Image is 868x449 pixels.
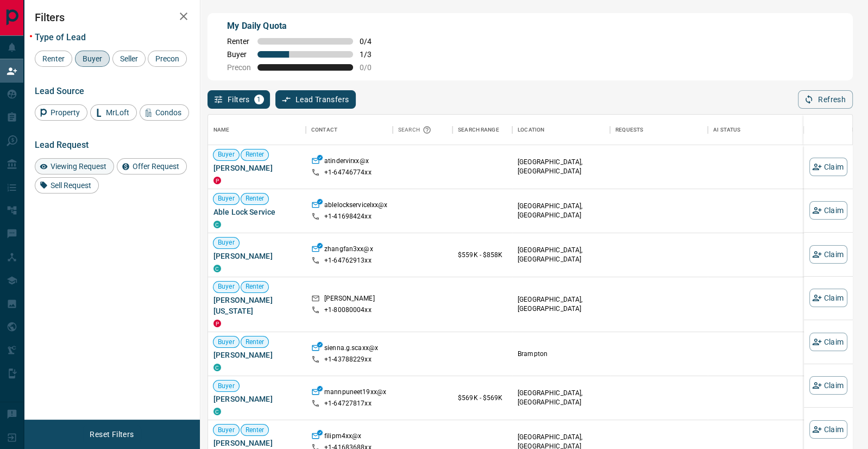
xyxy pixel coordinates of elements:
[213,382,239,391] span: Buyer
[452,115,512,145] div: Search Range
[213,338,239,347] span: Buyer
[213,207,300,217] span: Able Lock Service
[241,282,269,291] span: Renter
[35,104,87,121] div: Property
[129,162,183,171] span: Offer Request
[148,51,187,67] div: Precon
[152,108,185,117] span: Condos
[35,11,189,24] h2: Filters
[324,344,378,355] p: sienna.g.scaxx@x
[213,150,239,159] span: Buyer
[116,54,142,63] span: Seller
[35,32,86,42] span: Type of Lead
[152,54,183,63] span: Precon
[458,250,507,260] p: $559K - $858K
[241,150,269,159] span: Renter
[458,393,507,403] p: $569K - $569K
[610,115,708,145] div: Requests
[47,162,110,171] span: Viewing Request
[213,238,239,247] span: Buyer
[518,295,605,314] p: [GEOGRAPHIC_DATA], [GEOGRAPHIC_DATA]
[324,245,373,256] p: zhangfan3xx@x
[213,194,239,203] span: Buyer
[324,305,372,315] p: +1- 80080004xx
[518,158,605,176] p: [GEOGRAPHIC_DATA], [GEOGRAPHIC_DATA]
[35,86,84,96] span: Lead Source
[208,115,306,145] div: Name
[227,37,251,46] span: Renter
[213,115,230,145] div: Name
[117,158,187,174] div: Offer Request
[213,282,239,291] span: Buyer
[207,90,270,109] button: Filters1
[35,177,99,194] div: Sell Request
[213,364,221,371] div: condos.ca
[512,115,610,145] div: Location
[213,163,300,173] span: [PERSON_NAME]
[227,50,251,59] span: Buyer
[518,246,605,264] p: [GEOGRAPHIC_DATA], [GEOGRAPHIC_DATA]
[75,51,110,67] div: Buyer
[708,115,827,145] div: AI Status
[47,108,84,117] span: Property
[324,388,386,399] p: mannpuneet19xx@x
[241,426,269,435] span: Renter
[324,157,369,168] p: atindervirxx@x
[324,201,388,212] p: ablelockservicelxx@x
[213,265,221,272] div: condos.ca
[809,158,847,176] button: Claim
[324,168,372,177] p: +1- 64746774xx
[324,432,361,443] p: filipm4xx@x
[324,212,372,221] p: +1- 41698424xx
[35,51,72,67] div: Renter
[809,245,847,264] button: Claim
[47,181,95,190] span: Sell Request
[809,420,847,439] button: Claim
[213,350,300,360] span: [PERSON_NAME]
[398,115,434,145] div: Search
[458,115,499,145] div: Search Range
[306,115,393,145] div: Contact
[360,37,383,46] span: 0 / 4
[518,389,605,407] p: [GEOGRAPHIC_DATA], [GEOGRAPHIC_DATA]
[360,63,383,72] span: 0 / 0
[275,90,356,109] button: Lead Transfers
[213,426,239,435] span: Buyer
[809,333,847,351] button: Claim
[241,338,269,347] span: Renter
[213,320,221,327] div: property.ca
[213,438,300,448] span: [PERSON_NAME]
[360,50,383,59] span: 1 / 3
[809,289,847,307] button: Claim
[213,394,300,404] span: [PERSON_NAME]
[90,104,137,121] div: MrLoft
[798,90,853,109] button: Refresh
[324,355,372,364] p: +1- 43788229xx
[213,177,221,184] div: property.ca
[809,201,847,220] button: Claim
[102,108,133,117] span: MrLoft
[518,202,605,220] p: [GEOGRAPHIC_DATA], [GEOGRAPHIC_DATA]
[227,20,383,33] p: My Daily Quota
[140,104,189,121] div: Condos
[324,399,372,408] p: +1- 64727817xx
[79,54,106,63] span: Buyer
[39,54,68,63] span: Renter
[112,51,146,67] div: Seller
[241,194,269,203] span: Renter
[615,115,643,145] div: Requests
[213,221,221,228] div: condos.ca
[518,115,544,145] div: Location
[713,115,740,145] div: AI Status
[213,295,300,316] span: [PERSON_NAME][US_STATE]
[324,256,372,265] p: +1- 64762913xx
[227,63,251,72] span: Precon
[35,140,89,150] span: Lead Request
[324,294,375,305] p: [PERSON_NAME]
[35,158,114,174] div: Viewing Request
[809,376,847,395] button: Claim
[311,115,337,145] div: Contact
[83,425,141,444] button: Reset Filters
[255,96,263,103] span: 1
[213,408,221,415] div: condos.ca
